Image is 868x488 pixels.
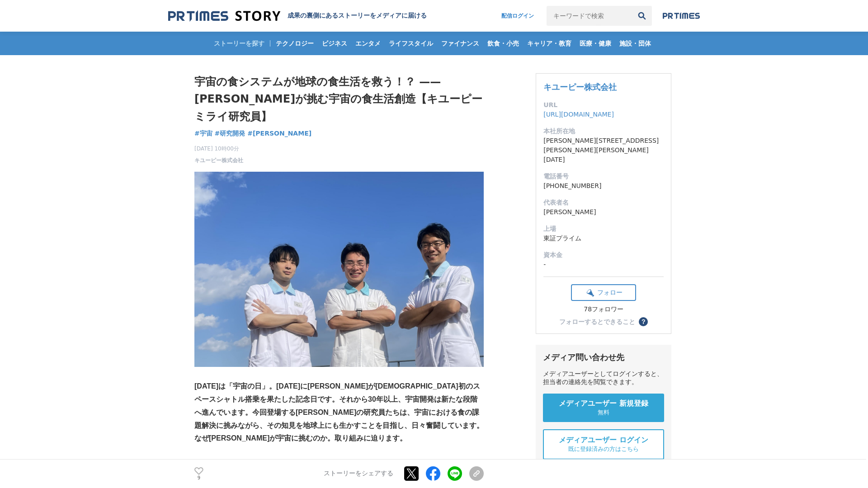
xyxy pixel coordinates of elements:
[438,39,483,47] span: ファイナンス
[543,352,664,363] div: メディア問い合わせ先
[524,39,575,47] span: キャリア・教育
[318,39,351,47] span: ビジネス
[559,319,635,325] div: フォローするとできること
[272,39,317,47] span: テクノロジー
[194,458,484,471] p: 研究員プロフィール（写真左から）
[543,429,664,460] a: メディアユーザー ログイン 既に登録済みの方はこちら
[484,39,523,47] span: 飲食・小売
[215,129,245,138] a: #研究開発
[559,436,648,445] span: メディアユーザー ログイン
[484,32,523,55] a: 飲食・小売
[559,399,648,408] span: メディアユーザー 新規登録
[663,12,700,19] img: prtimes
[543,111,614,118] a: [URL][DOMAIN_NAME]
[352,32,384,55] a: エンタメ
[324,470,393,478] p: ストーリーをシェアする
[568,445,639,453] span: 既に登録済みの方はこちら
[543,181,664,191] dd: [PHONE_NUMBER]
[272,32,317,55] a: テクノロジー
[543,224,664,234] dt: 上場
[438,32,483,55] a: ファイナンス
[247,129,311,137] span: #[PERSON_NAME]
[543,136,664,164] dd: [PERSON_NAME][STREET_ADDRESS][PERSON_NAME][PERSON_NAME][DATE]
[543,250,664,260] dt: 資本金
[194,73,484,125] h1: 宇宙の食システムが地球の食生活を救う！？ —— [PERSON_NAME]が挑む宇宙の食生活創造【キユーピー ミライ研究員】
[194,145,243,153] span: [DATE] 10時00分
[543,172,664,181] dt: 電話番号
[543,82,617,92] a: キユーピー株式会社
[288,12,427,20] h2: 成果の裏側にあるストーリーをメディアに届ける
[194,382,484,442] strong: [DATE]は「宇宙の日」。[DATE]に[PERSON_NAME]が[DEMOGRAPHIC_DATA]初のスペースシャトル搭乗を果たした記念日です。それから30年以上、宇宙開発は新たな段階へ...
[385,39,437,47] span: ライフスタイル
[640,319,646,325] span: ？
[639,317,648,326] button: ？
[247,129,311,138] a: #[PERSON_NAME]
[543,394,664,422] a: メディアユーザー 新規登録 無料
[616,32,655,55] a: 施設・団体
[492,6,543,26] a: 配信ログイン
[168,10,427,22] a: 成果の裏側にあるストーリーをメディアに届ける 成果の裏側にあるストーリーをメディアに届ける
[194,476,203,480] p: 9
[571,284,636,301] button: フォロー
[598,408,609,417] span: 無料
[576,39,615,47] span: 医療・健康
[576,32,615,55] a: 医療・健康
[543,100,664,110] dt: URL
[168,10,280,22] img: 成果の裏側にあるストーリーをメディアに届ける
[194,129,212,138] a: #宇宙
[547,6,632,26] input: キーワードで検索
[543,207,664,217] dd: [PERSON_NAME]
[352,39,384,47] span: エンタメ
[543,260,664,269] dd: -
[194,129,212,137] span: #宇宙
[543,370,664,386] div: メディアユーザーとしてログインすると、担当者の連絡先を閲覧できます。
[543,234,664,243] dd: 東証プライム
[543,198,664,207] dt: 代表者名
[194,156,243,164] a: キユーピー株式会社
[194,172,484,367] img: thumbnail_24e871d0-83d7-11f0-81ba-bfccc2c5b4a3.jpg
[524,32,575,55] a: キャリア・教育
[215,129,245,137] span: #研究開発
[318,32,351,55] a: ビジネス
[571,305,636,314] div: 78フォロワー
[385,32,437,55] a: ライフスタイル
[543,127,664,136] dt: 本社所在地
[616,39,655,47] span: 施設・団体
[632,6,652,26] button: 検索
